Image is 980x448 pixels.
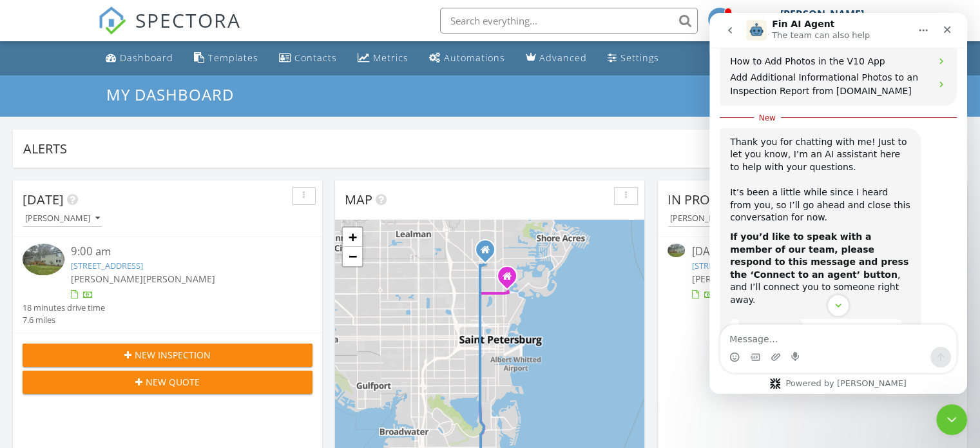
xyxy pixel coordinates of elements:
div: 9:00 am [71,244,289,260]
div: , and I’ll connect you to someone right away. ​ [21,218,201,306]
div: Templates [208,52,258,64]
span: In Progress [668,191,749,208]
div: Thank you for chatting with me! Just to let you know, I’m an AI assistant here to help with your ... [10,115,211,438]
div: [DATE] 9:00 am [691,244,933,260]
button: Send a message… [221,334,242,355]
button: Gif picker [41,339,51,349]
button: Emoji picker [20,339,30,349]
button: New Inspection [23,344,312,367]
iframe: Intercom live chat [709,13,967,394]
a: Contacts [274,46,342,70]
a: 9:00 am [STREET_ADDRESS] [PERSON_NAME][PERSON_NAME] 18 minutes drive time 7.6 miles [23,244,312,326]
div: 7.6 miles [23,314,105,326]
span: New Inspection [135,348,211,362]
a: [STREET_ADDRESS] [71,260,143,271]
img: <a href="https://downloads.intercomcdn.com/i/o/m5c0n207/1492941071/e0166f5cb6555c08a45b9979fc99/a... [21,306,193,405]
a: Automations (Basic) [424,46,510,70]
div: Metrics [373,52,408,64]
div: St Petersburg FL 33704 [485,249,493,257]
span: [PERSON_NAME] [71,273,143,285]
a: Templates [189,46,264,70]
button: [PERSON_NAME] [668,210,747,228]
img: 9355809%2Fcover_photos%2FYOvwhJQoWvmc4Un2UQH4%2Fsmall.jpg [23,244,64,275]
a: Zoom in [343,228,362,247]
div: Thank you for chatting with me! Just to let you know, I’m an AI assistant here to help with your ... [21,123,201,211]
iframe: Intercom live chat [936,404,967,435]
span: [PERSON_NAME] [691,273,764,285]
div: Settings [620,52,659,64]
a: SPECTORA [98,17,241,44]
a: [STREET_ADDRESS] [691,260,764,271]
b: If you’d like to speak with a member of our team, please respond to this message and press the ‘C... [21,219,199,267]
div: [PERSON_NAME] [780,8,864,21]
div: Alerts [23,140,938,157]
a: Dashboard [101,46,178,70]
a: Settings [602,46,664,70]
div: [PERSON_NAME] [670,214,745,223]
div: Automations [444,52,505,64]
span: [DATE] [23,191,64,208]
div: [PERSON_NAME] [25,214,100,223]
span: SPECTORA [135,6,241,34]
input: Search everything... [440,8,698,34]
button: Scroll to bottom [118,282,140,304]
span: New Quote [146,375,200,389]
span: [PERSON_NAME] [143,273,215,285]
div: Fin AI Agent says… [10,115,247,440]
button: New Quote [23,371,312,394]
a: Zoom out [343,247,362,266]
img: 9355809%2Fcover_photos%2FYOvwhJQoWvmc4Un2UQH4%2Fsmall.jpg [668,244,685,257]
div: Contacts [294,52,337,64]
div: Advanced [539,52,587,64]
button: [PERSON_NAME] [23,210,102,228]
button: Start recording [82,339,92,349]
img: The Best Home Inspection Software - Spectora [98,6,126,35]
a: Advanced [521,46,592,70]
div: 18 minutes drive time [23,302,105,314]
span: My Dashboard [106,84,234,105]
span: Map [345,191,372,208]
div: Dashboard [120,52,173,64]
a: [DATE] 9:00 am [STREET_ADDRESS] [PERSON_NAME][PERSON_NAME] [668,244,957,301]
textarea: Message… [11,312,247,334]
a: Metrics [352,46,414,70]
button: Upload attachment [61,339,72,349]
div: St Petersburg FL 33704 [507,276,515,284]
